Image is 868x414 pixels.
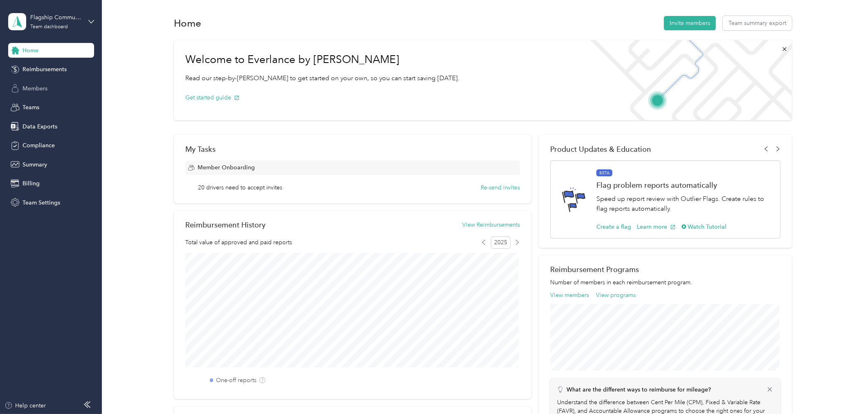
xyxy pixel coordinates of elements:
[174,19,201,27] h1: Home
[596,291,636,299] button: View programs
[550,278,781,287] p: Number of members in each reimbursement program.
[491,236,510,249] span: 2025
[30,25,68,29] div: Team dashboard
[185,93,240,102] button: Get started guide
[723,16,792,30] button: Team summary export
[481,183,520,192] button: Re-send invites
[22,84,47,93] span: Members
[681,223,727,231] button: Watch Tutorial
[462,220,520,229] button: View Reimbursements
[4,401,46,410] button: Help center
[596,181,772,189] h1: Flag problem reports automatically
[550,145,651,153] span: Product Updates & Education
[637,223,676,231] button: Learn more
[550,265,781,274] h2: Reimbursement Programs
[822,368,868,414] iframe: Everlance-gr Chat Button Frame
[550,291,589,299] button: View members
[22,122,57,131] span: Data Exports
[22,179,40,188] span: Billing
[567,385,711,394] p: What are the different ways to reimburse for mileage?
[22,46,38,55] span: Home
[185,145,520,153] div: My Tasks
[185,73,459,83] p: Read our step-by-[PERSON_NAME] to get started on your own, so you can start saving [DATE].
[22,198,60,207] span: Team Settings
[22,160,47,169] span: Summary
[664,16,716,30] button: Invite members
[22,141,55,150] span: Compliance
[198,183,283,192] span: 20 drivers need to accept invites
[216,376,256,385] label: One-off reports
[185,220,265,229] h2: Reimbursement History
[185,238,292,247] span: Total value of approved and paid reports
[22,103,39,112] span: Teams
[596,194,772,214] p: Speed up report review with Outlier Flags. Create rules to flag reports automatically.
[582,40,792,120] img: Welcome to everlance
[198,163,255,172] span: Member Onboarding
[185,53,459,66] h1: Welcome to Everlance by [PERSON_NAME]
[22,65,67,74] span: Reimbursements
[30,13,81,22] div: Flagship Communities
[596,223,631,231] button: Create a flag
[596,169,612,177] span: BETA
